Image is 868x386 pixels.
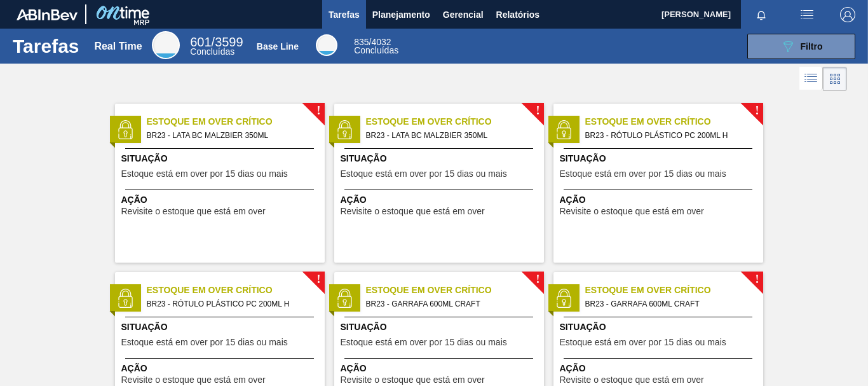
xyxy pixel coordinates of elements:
[554,289,573,308] img: status
[801,41,823,52] span: Filtro
[341,169,507,179] span: Estoque está em over por 15 dias ou mais
[536,106,539,116] span: !
[366,128,534,142] span: BR23 - LATA BC MALZBIER 350ML
[329,7,360,22] span: Tarefas
[585,115,763,128] span: Estoque em Over Crítico
[341,338,507,347] span: Estoque está em over por 15 dias ou mais
[560,362,760,375] span: Ação
[341,193,541,207] span: Ação
[799,67,823,91] div: Visão em Lista
[121,169,288,179] span: Estoque está em over por 15 dias ou mais
[341,375,485,385] span: Revisite o estoque que está em over
[121,338,288,347] span: Estoque está em over por 15 dias ou mais
[94,41,142,52] div: Real Time
[496,7,539,22] span: Relatórios
[585,284,763,297] span: Estoque em Over Crítico
[823,67,847,91] div: Visão em Cards
[585,297,753,311] span: BR23 - GARRAFA 600ML CRAFT
[116,289,135,308] img: status
[354,38,398,55] div: Base Line
[121,207,266,216] span: Revisite o estoque que está em over
[747,34,855,59] button: Filtro
[121,362,322,375] span: Ação
[560,338,726,347] span: Estoque está em over por 15 dias ou mais
[190,35,243,49] span: / 3599
[190,35,211,49] span: 601
[341,321,541,334] span: Situação
[121,321,322,334] span: Situação
[366,297,534,311] span: BR23 - GARRAFA 600ML CRAFT
[316,275,320,284] span: !
[560,207,704,216] span: Revisite o estoque que está em over
[536,275,539,284] span: !
[755,275,759,284] span: !
[121,375,266,385] span: Revisite o estoque que está em over
[13,39,79,53] h1: Tarefas
[190,46,234,57] span: Concluídas
[341,362,541,375] span: Ação
[585,128,753,142] span: BR23 - RÓTULO PLÁSTICO PC 200ML H
[741,6,782,24] button: Notificações
[190,37,243,56] div: Real Time
[341,207,485,216] span: Revisite o estoque que está em over
[354,37,391,47] span: / 4032
[560,152,760,165] span: Situação
[560,375,704,385] span: Revisite o estoque que está em over
[443,7,484,22] span: Gerencial
[799,7,815,22] img: userActions
[147,128,315,142] span: BR23 - LATA BC MALZBIER 350ML
[366,115,544,128] span: Estoque em Over Crítico
[554,120,573,139] img: status
[121,193,322,207] span: Ação
[316,34,337,56] div: Base Line
[354,37,369,47] span: 835
[560,321,760,334] span: Situação
[147,115,325,128] span: Estoque em Over Crítico
[316,106,320,116] span: !
[335,289,354,308] img: status
[840,7,855,22] img: Logout
[257,41,299,52] div: Base Line
[152,31,180,59] div: Real Time
[116,120,135,139] img: status
[560,169,726,179] span: Estoque está em over por 15 dias ou mais
[147,284,325,297] span: Estoque em Over Crítico
[341,152,541,165] span: Situação
[354,45,398,55] span: Concluídas
[755,106,759,116] span: !
[372,7,430,22] span: Planejamento
[121,152,322,165] span: Situação
[147,297,315,311] span: BR23 - RÓTULO PLÁSTICO PC 200ML H
[560,193,760,207] span: Ação
[335,120,354,139] img: status
[17,9,78,20] img: TNhmsLtSVTkK8tSr43FrP2fwEKptu5GPRR3wAAAABJRU5ErkJggg==
[366,284,544,297] span: Estoque em Over Crítico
